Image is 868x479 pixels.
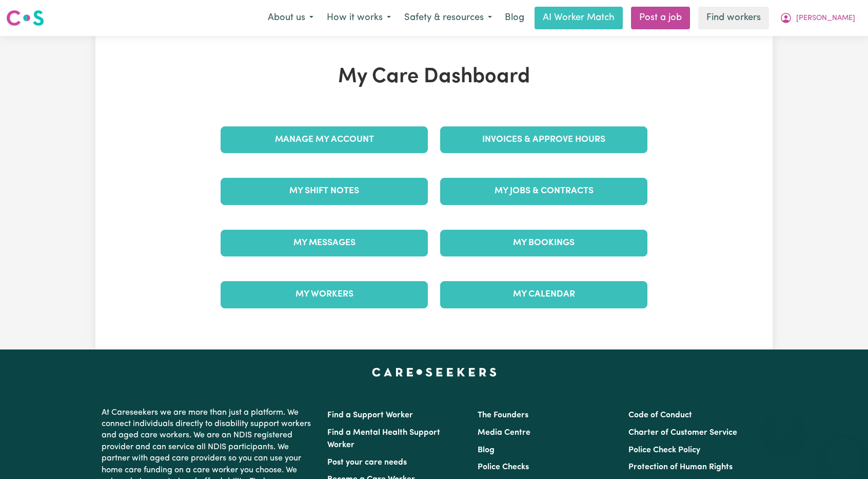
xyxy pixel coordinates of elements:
img: Careseekers logo [6,9,44,27]
span: [PERSON_NAME] [796,13,855,24]
a: Find a Mental Health Support Worker [327,429,440,449]
button: About us [261,7,320,29]
a: Protection of Human Rights [628,463,733,471]
h1: My Care Dashboard [214,65,654,89]
a: My Messages [221,230,428,256]
a: Code of Conduct [628,411,692,419]
a: Police Checks [478,463,529,471]
a: Careseekers home page [372,368,497,376]
iframe: Button to launch messaging window [827,438,860,471]
button: Safety & resources [398,7,499,29]
a: My Calendar [440,281,647,308]
a: Careseekers logo [6,6,44,30]
a: My Bookings [440,230,647,256]
a: Media Centre [478,429,530,437]
a: Post a job [631,7,690,29]
button: How it works [320,7,398,29]
a: Invoices & Approve Hours [440,126,647,153]
iframe: Close message [774,413,794,434]
a: The Founders [478,411,528,419]
a: Find a Support Worker [327,411,413,419]
a: Blog [478,446,495,454]
a: Post your care needs [327,458,407,467]
button: My Account [773,7,862,29]
a: My Jobs & Contracts [440,178,647,205]
a: Charter of Customer Service [628,429,737,437]
a: My Shift Notes [221,178,428,205]
a: AI Worker Match [535,7,623,29]
a: My Workers [221,281,428,308]
a: Manage My Account [221,126,428,153]
a: Police Check Policy [628,446,700,454]
a: Blog [499,7,530,29]
a: Find workers [698,7,769,29]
